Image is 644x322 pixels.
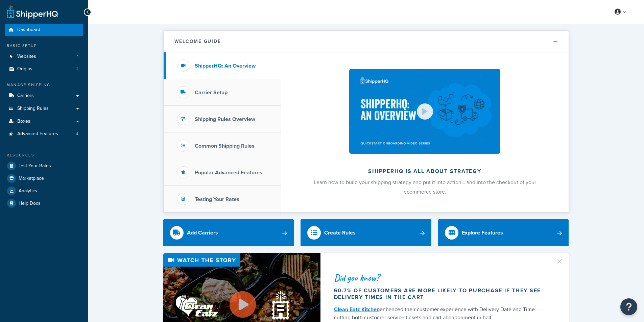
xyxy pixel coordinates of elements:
[17,54,36,59] span: Websites
[19,176,44,181] span: Marketplace
[5,90,83,102] a: Carriers
[5,63,83,75] li: Origins
[462,228,503,238] div: Explore Features
[5,43,83,49] div: Basic Setup
[76,66,78,72] span: 2
[195,116,255,122] h3: Shipping Rules Overview
[19,188,37,194] span: Analytics
[5,197,83,209] a: Help Docs
[620,298,637,315] button: Open Resource Center
[5,50,83,63] li: Websites
[174,39,221,44] h2: Welcome Guide
[5,102,83,115] a: Shipping Rules
[5,172,83,184] a: Marketplace
[5,128,83,140] a: Advanced Features4
[19,163,51,169] span: Test Your Rates
[77,54,78,59] span: 1
[314,178,536,196] span: Learn how to build your shipping strategy and put it into action… and into the checkout of your e...
[164,31,569,52] button: Welcome Guide
[76,131,78,137] span: 4
[334,305,380,313] a: Clean Eatz Kitchen
[5,63,83,75] a: Origins2
[5,185,83,197] a: Analytics
[195,143,255,149] h3: Common Shipping Rules
[17,66,32,72] span: Origins
[195,170,262,176] h3: Popular Advanced Features
[187,228,218,238] div: Add Carriers
[17,131,58,137] span: Advanced Features
[299,168,551,174] h2: ShipperHQ is all about strategy
[195,196,239,202] h3: Testing Your Rates
[334,305,548,322] div: enhanced their customer experience with Delivery Date and Time — cutting both customer service ti...
[195,63,256,69] h3: ShipperHQ: An Overview
[195,90,228,96] h3: Carrier Setup
[5,152,83,158] div: Resources
[349,69,500,154] img: ShipperHQ is all about strategy
[324,228,356,238] div: Create Rules
[17,27,40,33] span: Dashboard
[334,287,548,301] div: 60.7% of customers are more likely to purchase if they see delivery times in the cart
[5,160,83,172] a: Test Your Rates
[5,128,83,140] li: Advanced Features
[5,82,83,88] div: Manage Shipping
[17,106,49,112] span: Shipping Rules
[17,119,30,124] span: Boxes
[5,115,83,128] a: Boxes
[301,219,431,246] a: Create Rules
[19,201,41,206] span: Help Docs
[5,24,83,36] a: Dashboard
[438,219,569,246] a: Explore Features
[17,93,34,99] span: Carriers
[334,273,548,282] div: Did you know?
[163,219,294,246] a: Add Carriers
[5,50,83,63] a: Websites1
